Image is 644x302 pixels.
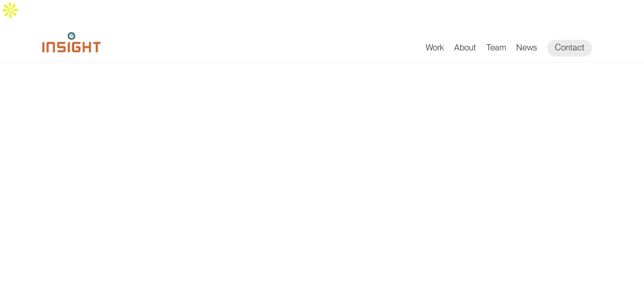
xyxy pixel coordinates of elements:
[426,42,444,57] a: Work
[454,42,476,57] a: About
[547,40,592,57] a: Contact
[486,42,506,57] a: Team
[516,42,537,57] a: News
[426,40,602,57] nav: primary navigation menu
[42,32,101,52] img: Insight Marketing Design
